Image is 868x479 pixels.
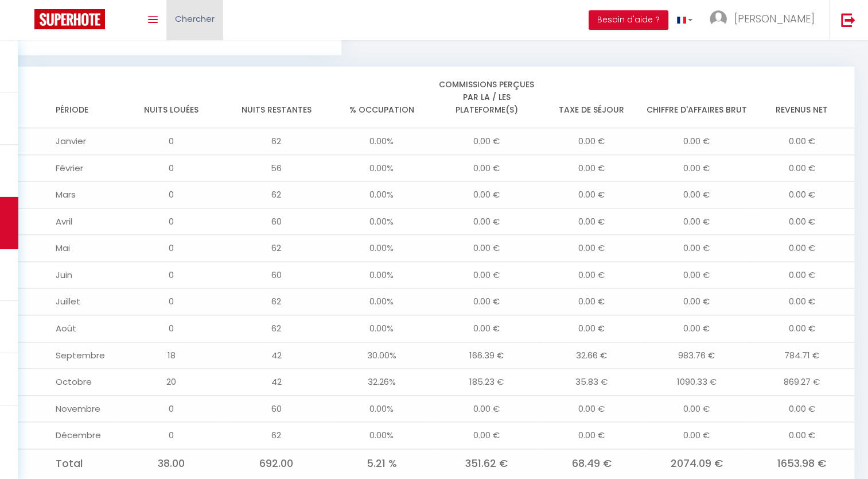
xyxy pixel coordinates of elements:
[329,288,434,315] td: 0.00%
[224,261,329,288] td: 60
[539,315,644,342] td: 0.00 €
[14,154,119,181] td: Février
[119,315,224,342] td: 0
[644,181,749,208] td: 0.00 €
[434,369,539,396] td: 185.23 €
[329,128,434,155] td: 0.00%
[14,422,119,449] td: Décembre
[644,67,749,128] th: Chiffre d'affaires brut
[539,128,644,155] td: 0.00 €
[710,10,727,28] img: ...
[749,128,854,155] td: 0.00 €
[14,342,119,369] td: Septembre
[749,288,854,315] td: 0.00 €
[539,67,644,128] th: Taxe de séjour
[119,261,224,288] td: 0
[119,369,224,396] td: 20
[644,235,749,262] td: 0.00 €
[539,288,644,315] td: 0.00 €
[14,369,119,396] td: Octobre
[14,67,119,128] th: Période
[749,154,854,181] td: 0.00 €
[749,342,854,369] td: 784.71 €
[749,208,854,235] td: 0.00 €
[539,154,644,181] td: 0.00 €
[644,154,749,181] td: 0.00 €
[749,449,854,478] td: 1653.98 €
[434,288,539,315] td: 0.00 €
[14,261,119,288] td: Juin
[644,261,749,288] td: 0.00 €
[734,11,815,26] span: [PERSON_NAME]
[434,422,539,449] td: 0.00 €
[119,342,224,369] td: 18
[329,315,434,342] td: 0.00%
[539,449,644,478] td: 68.49 €
[841,13,855,27] img: logout
[224,315,329,342] td: 62
[224,422,329,449] td: 62
[119,235,224,262] td: 0
[14,181,119,208] td: Mars
[14,288,119,315] td: Juillet
[644,315,749,342] td: 0.00 €
[644,449,749,478] td: 2074.09 €
[749,422,854,449] td: 0.00 €
[644,208,749,235] td: 0.00 €
[434,128,539,155] td: 0.00 €
[644,128,749,155] td: 0.00 €
[329,342,434,369] td: 30.00%
[644,369,749,396] td: 1090.33 €
[539,208,644,235] td: 0.00 €
[434,315,539,342] td: 0.00 €
[539,261,644,288] td: 0.00 €
[644,422,749,449] td: 0.00 €
[119,449,224,478] td: 38.00
[329,261,434,288] td: 0.00%
[224,342,329,369] td: 42
[539,422,644,449] td: 0.00 €
[224,369,329,396] td: 42
[329,449,434,478] td: 5.21 %
[749,261,854,288] td: 0.00 €
[119,208,224,235] td: 0
[644,288,749,315] td: 0.00 €
[329,235,434,262] td: 0.00%
[224,235,329,262] td: 62
[329,208,434,235] td: 0.00%
[749,235,854,262] td: 0.00 €
[119,67,224,128] th: Nuits louées
[14,395,119,422] td: Novembre
[224,208,329,235] td: 60
[224,449,329,478] td: 692.00
[329,422,434,449] td: 0.00%
[539,235,644,262] td: 0.00 €
[749,369,854,396] td: 869.27 €
[749,181,854,208] td: 0.00 €
[329,181,434,208] td: 0.00%
[434,181,539,208] td: 0.00 €
[119,288,224,315] td: 0
[329,395,434,422] td: 0.00%
[749,67,854,128] th: Revenus net
[119,422,224,449] td: 0
[224,395,329,422] td: 60
[329,67,434,128] th: % Occupation
[434,67,539,128] th: Commissions perçues par la / les plateforme(s)
[749,315,854,342] td: 0.00 €
[434,261,539,288] td: 0.00 €
[224,181,329,208] td: 62
[119,154,224,181] td: 0
[224,128,329,155] td: 62
[14,449,119,478] td: Total
[644,395,749,422] td: 0.00 €
[14,128,119,155] td: Janvier
[644,342,749,369] td: 983.76 €
[34,9,105,29] img: Super Booking
[329,154,434,181] td: 0.00%
[14,235,119,262] td: Mai
[14,315,119,342] td: Août
[224,154,329,181] td: 56
[539,342,644,369] td: 32.66 €
[175,13,215,25] span: Chercher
